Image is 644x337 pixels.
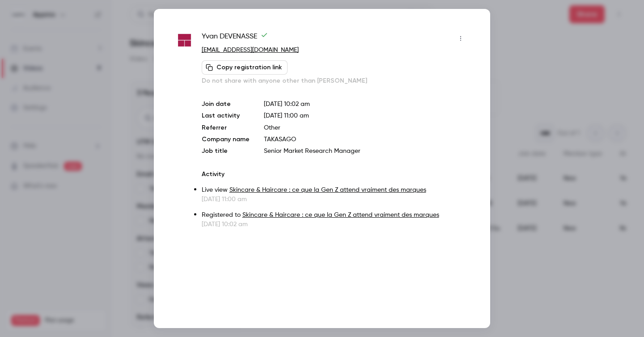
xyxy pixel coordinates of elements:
[176,32,193,49] img: takasago.com
[202,123,250,132] p: Referrer
[264,135,468,144] p: TAKASAGO
[202,76,468,85] p: Do not share with anyone other than [PERSON_NAME]
[229,187,426,193] a: Skincare & Haircare : ce que la Gen Z attend vraiment des marques
[264,147,468,156] p: Senior Market Research Manager
[202,211,468,220] p: Registered to
[264,100,468,109] p: [DATE] 10:02 am
[202,31,268,46] span: Yvan DEVENASSE
[242,212,439,218] a: Skincare & Haircare : ce que la Gen Z attend vraiment des marques
[202,147,250,156] p: Job title
[202,100,250,109] p: Join date
[202,170,468,179] p: Activity
[202,135,250,144] p: Company name
[264,123,468,132] p: Other
[202,111,250,121] p: Last activity
[202,195,468,204] p: [DATE] 11:00 am
[202,220,468,229] p: [DATE] 10:02 am
[202,47,299,53] a: [EMAIL_ADDRESS][DOMAIN_NAME]
[202,60,288,75] button: Copy registration link
[202,185,468,195] p: Live view
[264,113,309,119] span: [DATE] 11:00 am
